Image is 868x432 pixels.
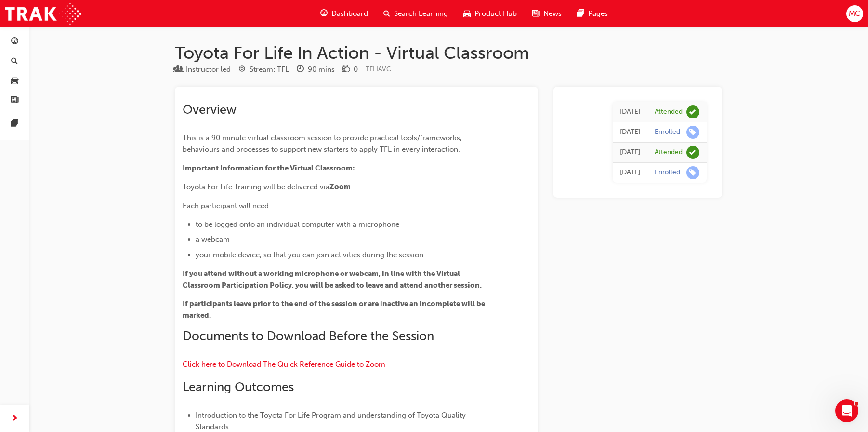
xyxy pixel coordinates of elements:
[186,64,231,75] div: Instructor led
[525,4,569,24] a: news-iconNews
[183,360,385,368] a: Click here to Download The Quick Reference Guide to Zoom
[175,65,182,74] span: learningResourceType_INSTRUCTOR_LED-icon
[463,8,471,20] span: car-icon
[366,65,391,73] span: Learning resource code
[183,269,482,289] span: If you attend without a working microphone or webcam, in line with the Virtual Classroom Particip...
[543,8,562,19] span: News
[297,64,335,76] div: Duration
[313,4,376,24] a: guage-iconDashboard
[320,8,328,20] span: guage-icon
[308,64,335,75] div: 90 mins
[655,168,680,177] div: Enrolled
[383,8,390,20] span: search-icon
[196,235,230,244] span: a webcam
[620,167,640,178] div: Fri Feb 11 2022 01:00:00 GMT+1100 (Australian Eastern Daylight Time)
[11,77,18,85] span: car-icon
[196,250,423,259] span: your mobile device, so that you can join activities during the session
[183,201,271,210] span: Each participant will need:
[11,96,18,105] span: news-icon
[686,166,699,179] span: learningRecordVerb_ENROLL-icon
[183,102,237,117] span: Overview
[175,64,231,76] div: Type
[620,106,640,118] div: Thu Jul 20 2023 00:00:00 GMT+1000 (Australian Eastern Standard Time)
[835,399,858,422] iframe: Intercom live chat
[329,183,351,191] span: Zoom
[250,64,289,75] div: Stream: TFL
[620,147,640,158] div: Wed May 11 2022 00:00:00 GMT+1000 (Australian Eastern Standard Time)
[588,8,608,19] span: Pages
[183,133,464,154] span: This is a 90 minute virtual classroom session to provide practical tools/frameworks, behaviours a...
[686,105,699,118] span: learningRecordVerb_ATTEND-icon
[620,127,640,138] div: Tue Jul 04 2023 00:00:00 GMT+1000 (Australian Eastern Standard Time)
[175,42,722,64] h1: Toyota For Life In Action - Virtual Classroom
[686,146,699,159] span: learningRecordVerb_ATTEND-icon
[238,65,246,74] span: target-icon
[686,126,699,139] span: learningRecordVerb_ENROLL-icon
[11,413,18,425] span: next-icon
[577,8,584,20] span: pages-icon
[846,5,863,22] button: MC
[655,148,683,157] div: Attended
[849,8,860,19] span: MC
[196,411,468,431] span: Introduction to the Toyota For Life Program and understanding of Toyota Quality Standards
[394,8,448,19] span: Search Learning
[11,119,18,128] span: pages-icon
[456,4,525,24] a: car-iconProduct Hub
[183,380,294,394] span: Learning Outcomes
[354,64,358,75] div: 0
[655,107,683,117] div: Attended
[342,64,358,76] div: Price
[569,4,616,24] a: pages-iconPages
[5,3,81,25] img: Trak
[474,8,517,19] span: Product Hub
[196,220,399,229] span: to be logged onto an individual computer with a microphone
[183,183,329,191] span: Toyota For Life Training will be delivered via
[11,57,18,66] span: search-icon
[532,8,539,20] span: news-icon
[342,65,350,74] span: money-icon
[331,8,368,19] span: Dashboard
[297,65,304,74] span: clock-icon
[183,164,355,172] span: Important Information for the Virtual Classroom:
[11,38,18,46] span: guage-icon
[183,328,434,343] span: Documents to Download Before the Session
[238,64,289,76] div: Stream
[376,4,456,24] a: search-iconSearch Learning
[183,300,487,320] span: If participants leave prior to the end of the session or are inactive an incomplete will be marked.
[655,128,680,137] div: Enrolled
